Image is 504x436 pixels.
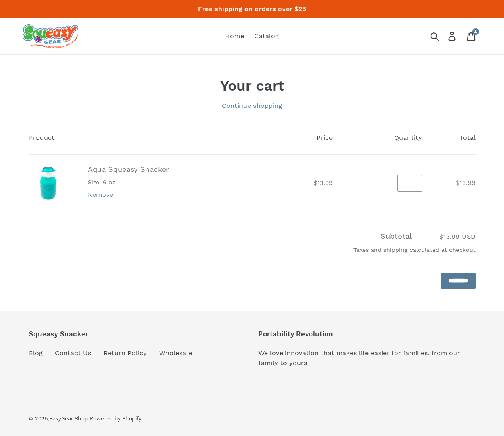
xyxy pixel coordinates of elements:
[381,232,412,240] span: Subtotal
[29,164,68,203] img: Aqua Squeasy Snacker
[221,30,248,42] a: Home
[90,415,141,422] a: Powered by Shopify
[29,242,476,263] div: Taxes and shipping calculated at checkout
[88,165,169,173] a: Aqua Squeasy Snacker
[258,330,476,338] p: Portability Revolution
[88,191,113,199] a: Remove Aqua Squeasy Snacker - 6 oz
[414,232,476,242] span: $13.99 USD
[225,32,244,40] span: Home
[254,32,279,40] span: Catalog
[29,77,476,94] h1: Your cart
[431,122,476,155] th: Total
[230,122,342,155] th: Price
[29,330,192,338] p: Squeasy Snacker
[342,122,431,155] th: Quantity
[462,27,481,46] a: 1
[455,179,476,187] span: $13.99
[29,415,88,422] small: © 2025,
[88,178,169,187] li: Size: 6 oz
[29,122,230,155] th: Product
[23,24,78,48] img: squeasy gear snacker portable food pouch
[103,349,147,357] a: Return Policy
[29,349,43,357] a: Blog
[239,178,333,188] dd: $13.99
[88,176,169,187] ul: Product details
[474,29,477,34] span: 1
[250,30,283,42] a: Catalog
[159,349,192,357] a: Wholesale
[49,415,88,422] a: EasyGear Shop
[55,349,91,357] a: Contact Us
[258,348,476,368] p: We love innovation that makes life easier for families, from our family to yours.
[222,102,282,110] a: Continue shopping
